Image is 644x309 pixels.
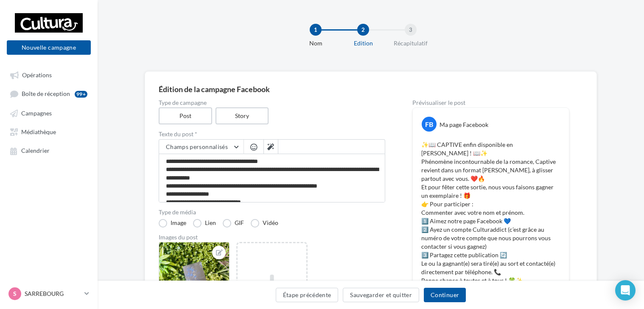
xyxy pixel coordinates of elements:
[21,128,56,135] span: Médiathèque
[405,24,417,36] div: 3
[7,40,91,55] button: Nouvelle campagne
[288,39,343,48] div: Nom
[343,288,419,302] button: Sauvegarder et quitter
[440,121,488,129] div: Ma page Facebook
[424,288,466,302] button: Continuer
[310,24,322,36] div: 1
[251,219,278,228] label: Vidéo
[216,107,269,124] label: Story
[5,124,92,139] a: Médiathèque
[25,289,81,298] p: SARREBOURG
[159,209,385,215] label: Type de média
[5,86,92,101] a: Boîte de réception99+
[422,117,437,132] div: FB
[159,100,385,106] label: Type de campagne
[276,288,339,302] button: Étape précédente
[21,110,52,117] span: Campagnes
[5,67,92,82] a: Opérations
[412,100,569,106] div: Prévisualiser le post
[159,219,186,228] label: Image
[159,107,212,124] label: Post
[159,85,583,93] div: Édition de la campagne Facebook
[615,280,636,301] div: Open Intercom Messenger
[13,289,17,298] span: S
[5,105,92,121] a: Campagnes
[223,219,244,228] label: GIF
[22,71,52,79] span: Opérations
[421,140,560,285] p: ✨📖 CAPTIVE enfin disponible en [PERSON_NAME] ! 📖✨ Phénomène incontournable de la romance, Captive...
[166,143,228,150] span: Champs personnalisés
[159,131,385,137] label: Texte du post *
[336,39,390,48] div: Edition
[7,286,91,302] a: S SARREBOURG
[159,140,244,154] button: Champs personnalisés
[357,24,369,36] div: 2
[75,91,87,98] div: 99+
[193,219,216,228] label: Lien
[384,39,438,48] div: Récapitulatif
[22,90,70,98] span: Boîte de réception
[159,234,385,240] div: Images du post
[5,143,92,158] a: Calendrier
[21,147,50,154] span: Calendrier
